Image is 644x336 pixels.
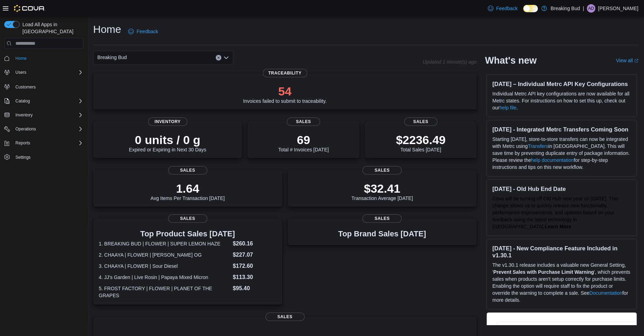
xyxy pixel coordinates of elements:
dd: $227.07 [233,251,277,259]
dt: 1. BREAKING BUD | FLOWER | SUPER LEMON HAZE [99,240,230,247]
button: Reports [13,139,33,147]
span: AD [588,4,594,13]
p: Individual Metrc API key configurations are now available for all Metrc states. For instructions ... [492,90,631,111]
div: Total Sales [DATE] [396,133,446,152]
span: Sales [168,166,207,174]
p: | [583,4,584,13]
dd: $260.16 [233,240,277,248]
strong: Prevent Sales with Purchase Limit Warning [493,269,594,275]
a: Customers [13,83,39,91]
h2: What's new [485,55,536,66]
span: Breaking Bud [97,53,127,62]
p: $32.41 [351,181,413,195]
p: 54 [243,84,327,98]
a: help documentation [531,157,574,163]
dt: 4. JJ's Garden | Live Rosin | Papaya Mixed Micron [99,274,230,281]
span: Inventory [148,117,187,126]
nav: Complex example [4,50,83,180]
h3: [DATE] - Integrated Metrc Transfers Coming Soon [492,126,631,133]
span: Sales [265,313,305,321]
h1: Home [93,22,121,36]
span: Catalog [13,97,83,105]
span: Inventory [13,111,83,119]
a: Feedback [125,24,161,38]
span: Feedback [496,5,518,12]
div: Expired or Expiring in Next 30 Days [129,133,206,152]
span: Traceability [263,69,307,77]
h3: [DATE] – Individual Metrc API Key Configurations [492,80,631,87]
dt: 2. CHAAYA | FLOWER | [PERSON_NAME] OG [99,251,230,258]
button: Home [1,53,86,63]
span: Sales [362,214,402,223]
span: Users [13,68,83,77]
div: Transaction Average [DATE] [351,181,413,201]
span: Sales [287,117,320,126]
p: Updated 1 minute(s) ago [423,59,477,65]
img: Cova [14,5,45,12]
dt: 3. CHAAYA | FLOWER | Sour Diesel [99,263,230,270]
a: Transfers [528,143,548,149]
span: Settings [13,153,83,162]
span: Feedback [137,28,158,35]
p: Starting [DATE], store-to-store transfers can now be integrated with Metrc using in [GEOGRAPHIC_D... [492,136,631,171]
a: help file [499,105,516,110]
span: Settings [15,155,30,160]
span: Home [15,56,27,61]
span: Inventory [15,112,33,118]
span: Users [15,70,26,75]
dd: $95.40 [233,284,277,293]
a: Feedback [485,1,520,15]
span: Operations [15,126,36,132]
div: Axiao Daniels [587,4,595,13]
a: Home [13,54,29,63]
span: Reports [13,139,83,147]
p: Breaking Bud [550,4,580,13]
p: [PERSON_NAME] [598,4,638,13]
span: Reports [15,140,30,146]
button: Users [13,68,29,77]
button: Reports [1,138,86,148]
p: 1.64 [151,181,225,195]
dt: 5. FROST FACTORY | FLOWER | PLANET OF THE GRAPES [99,285,230,299]
p: The v1.30.1 release includes a valuable new General Setting, ' ', which prevents sales when produ... [492,262,631,303]
span: Cova will be turning off Old Hub next year on [DATE]. This change allows us to quickly release ne... [492,196,618,229]
span: Home [13,54,83,63]
span: Sales [362,166,402,174]
button: Customers [1,81,86,92]
span: Sales [404,117,438,126]
button: Clear input [216,55,221,60]
span: Customers [13,82,83,91]
input: Dark Mode [523,5,538,12]
span: Load All Apps in [GEOGRAPHIC_DATA] [20,21,83,35]
span: Customers [15,84,36,90]
div: Avg Items Per Transaction [DATE] [151,181,225,201]
span: Catalog [15,98,30,104]
div: Invoices failed to submit to traceability. [243,84,327,104]
button: Catalog [1,96,86,106]
p: 69 [278,133,328,147]
a: Learn More [545,224,571,229]
p: $2236.49 [396,133,446,147]
span: Operations [13,125,83,133]
a: Settings [13,153,33,162]
button: Inventory [13,111,35,119]
a: Documentation [589,290,622,296]
a: View allExternal link [616,58,638,63]
h3: [DATE] - Old Hub End Date [492,185,631,192]
h3: Top Brand Sales [DATE] [338,230,426,238]
dd: $172.60 [233,262,277,270]
button: Catalog [13,97,33,105]
h3: Top Product Sales [DATE] [99,230,277,238]
span: Sales [168,214,207,223]
div: Total # Invoices [DATE] [278,133,328,152]
button: Users [1,67,86,77]
h3: [DATE] - New Compliance Feature Included in v1.30.1 [492,245,631,259]
p: 0 units / 0 g [129,133,206,147]
button: Open list of options [223,55,229,60]
svg: External link [634,59,638,63]
button: Operations [13,125,39,133]
dd: $113.30 [233,273,277,281]
button: Settings [1,152,86,162]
